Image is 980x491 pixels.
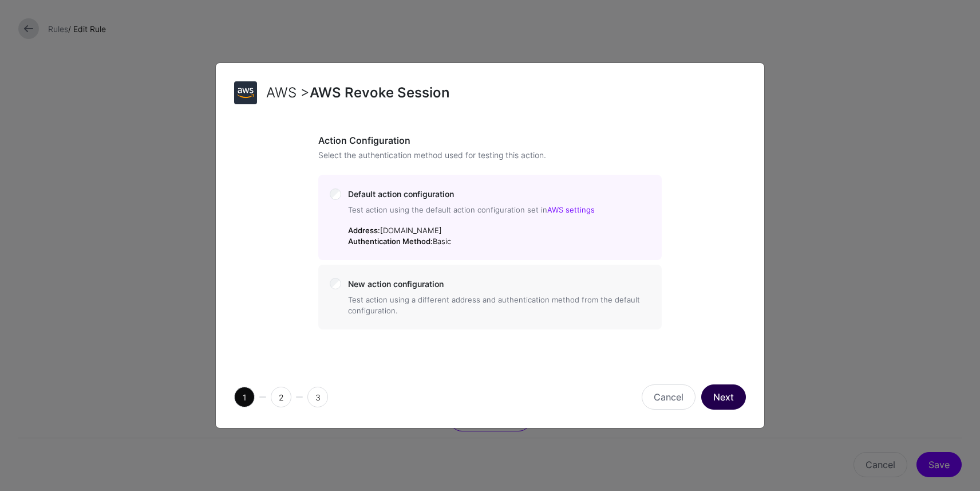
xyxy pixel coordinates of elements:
p: [DOMAIN_NAME] Basic [348,225,650,248]
span: AWS Revoke Session [310,84,449,101]
span: 2 [271,387,291,407]
span: Default action configuration [348,189,454,199]
span: New action configuration [348,279,444,289]
strong: Address: [348,226,380,235]
a: AWS settings [547,205,595,214]
p: Select the authentication method used for testing this action. [318,149,662,161]
img: svg+xml;base64,PHN2ZyB3aWR0aD0iNjQiIGhlaWdodD0iNjQiIHZpZXdCb3g9IjAgMCA2NCA2NCIgZmlsbD0ibm9uZSIgeG... [234,81,257,104]
span: AWS > [266,84,310,101]
h3: Action Configuration [318,135,662,146]
div: Test action using a different address and authentication method from the default configuration. [348,294,650,317]
span: 1 [234,387,255,407]
button: Next [701,384,746,410]
button: Cancel [642,384,696,410]
span: 3 [307,387,328,407]
p: Test action using the default action configuration set in [348,205,650,216]
strong: Authentication Method: [348,237,433,246]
